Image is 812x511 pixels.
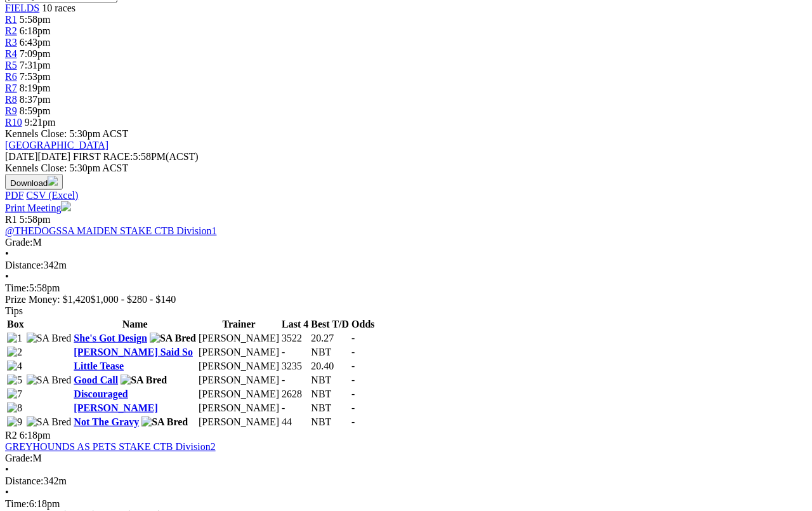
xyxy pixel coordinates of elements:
span: - [351,416,355,427]
a: R3 [5,37,17,48]
span: 9:21pm [25,117,56,128]
a: FIELDS [5,3,39,13]
span: R1 [5,214,17,225]
td: [PERSON_NAME] [198,416,280,428]
td: [PERSON_NAME] [198,374,280,387]
span: Distance: [5,260,43,270]
a: [PERSON_NAME] [74,402,157,413]
span: 8:59pm [20,105,51,116]
div: M [5,237,807,248]
div: 342m [5,260,807,271]
span: 5:58pm [20,214,51,225]
a: Discouraged [74,388,128,399]
th: Name [73,318,197,331]
span: Distance: [5,475,43,486]
div: 342m [5,475,807,487]
span: $1,000 - $280 - $140 [91,294,176,305]
a: GREYHOUNDS AS PETS STAKE CTB Division2 [5,441,216,452]
td: - [281,374,309,387]
img: 5 [7,375,22,386]
img: 2 [7,347,22,358]
a: [GEOGRAPHIC_DATA] [5,140,108,150]
img: printer.svg [61,201,71,211]
img: SA Bred [121,375,167,386]
td: 3522 [281,332,309,345]
a: R2 [5,25,17,36]
th: Best T/D [310,318,350,331]
span: • [5,248,9,259]
span: • [5,487,9,498]
td: NBT [310,374,350,387]
a: R1 [5,14,17,25]
span: 7:09pm [20,48,51,59]
div: 5:58pm [5,282,807,294]
a: R5 [5,60,17,70]
a: Little Tease [74,361,124,371]
img: SA Bred [150,333,196,344]
th: Last 4 [281,318,309,331]
img: 8 [7,402,22,414]
span: R2 [5,430,17,441]
img: 1 [7,333,22,344]
span: Kennels Close: 5:30pm ACST [5,128,128,139]
span: 8:37pm [20,94,51,105]
a: R10 [5,117,22,128]
a: Not The Gravy [74,416,139,427]
td: NBT [310,346,350,359]
td: - [281,402,309,415]
td: [PERSON_NAME] [198,346,280,359]
span: FIRST RACE: [73,151,133,162]
a: R7 [5,83,17,93]
td: [PERSON_NAME] [198,332,280,345]
td: 20.40 [310,360,350,373]
span: - [351,402,355,413]
button: Download [5,174,63,190]
td: [PERSON_NAME] [198,360,280,373]
span: [DATE] [5,151,70,162]
a: R9 [5,105,17,116]
span: Time: [5,498,29,509]
td: [PERSON_NAME] [198,402,280,415]
span: 7:53pm [20,71,51,82]
img: SA Bred [27,416,72,428]
span: [DATE] [5,151,38,162]
td: NBT [310,388,350,401]
a: R4 [5,48,17,59]
span: Tips [5,305,23,316]
span: Grade: [5,453,33,463]
span: Box [7,319,24,329]
th: Trainer [198,318,280,331]
span: 8:19pm [20,83,51,93]
span: - [351,333,355,343]
a: CSV (Excel) [26,190,78,201]
span: • [5,464,9,475]
a: R8 [5,94,17,105]
span: 7:31pm [20,60,51,70]
span: R6 [5,71,17,82]
div: M [5,453,807,464]
a: [PERSON_NAME] Said So [74,347,193,357]
td: 2628 [281,388,309,401]
td: 3235 [281,360,309,373]
img: SA Bred [141,416,188,428]
span: 5:58pm [20,14,51,25]
a: She's Got Design [74,333,147,343]
span: 6:18pm [20,430,51,441]
span: 6:18pm [20,25,51,36]
img: download.svg [48,176,58,186]
span: - [351,375,355,385]
img: 4 [7,361,22,372]
div: Kennels Close: 5:30pm ACST [5,163,807,174]
td: NBT [310,402,350,415]
td: NBT [310,416,350,428]
img: 9 [7,416,22,428]
td: - [281,346,309,359]
span: 5:58PM(ACST) [73,151,199,162]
